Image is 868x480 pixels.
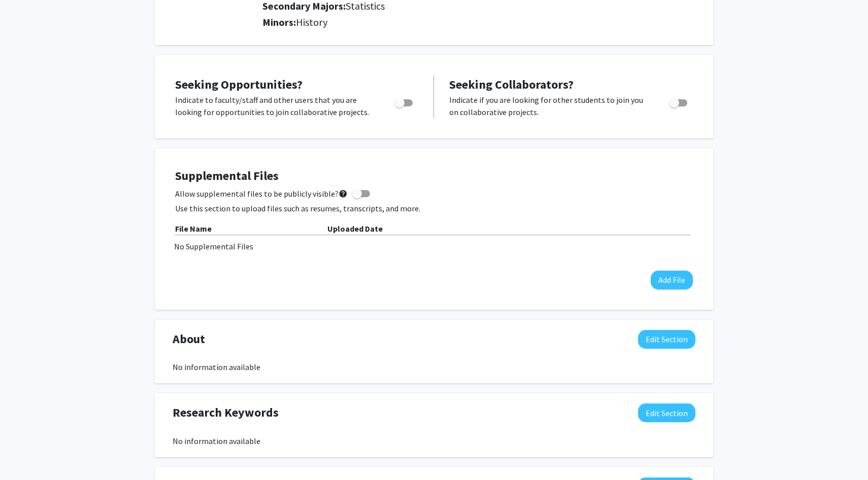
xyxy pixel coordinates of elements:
[449,94,650,118] p: Indicate if you are looking for other students to join you on collaborative projects.
[173,361,695,373] div: No information available
[665,94,693,109] div: Toggle
[638,403,695,422] button: Edit Research Keywords
[175,77,303,92] span: Seeking Opportunities?
[327,224,383,234] b: Uploaded Date
[174,240,694,252] div: No Supplemental Files
[638,330,695,349] button: Edit About
[339,188,348,200] mat-icon: help
[175,188,348,200] span: Allow supplemental files to be publicly visible?
[262,16,695,28] h2: Minors:
[173,403,279,422] span: Research Keywords
[390,94,418,109] div: Toggle
[449,77,574,92] span: Seeking Collaborators?
[651,271,693,289] button: Add File
[175,94,375,118] p: Indicate to faculty/staff and other users that you are looking for opportunities to join collabor...
[175,202,693,214] p: Use this section to upload files such as resumes, transcripts, and more.
[175,224,212,234] b: File Name
[8,434,43,472] iframe: Chat
[173,435,695,447] div: No information available
[175,169,693,183] h4: Supplemental Files
[296,16,327,28] span: History
[173,330,205,348] span: About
